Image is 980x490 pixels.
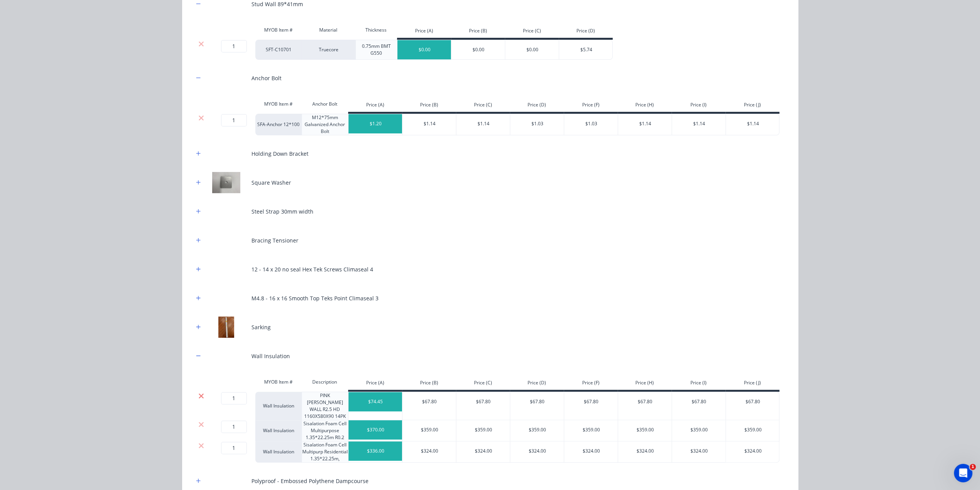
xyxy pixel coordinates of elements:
[510,420,564,439] div: $359.00
[348,392,402,411] div: $74.45
[221,114,247,126] input: ?
[255,392,302,420] div: Wall Insulation
[451,40,505,59] div: $0.00
[456,114,510,133] div: $1.14
[397,40,451,59] div: $0.00
[559,40,613,59] div: $5.74
[207,317,246,338] img: Sarking
[302,114,348,135] div: M12*75mm Galvanized Anchor Bolt
[564,392,618,411] div: $67.80
[726,114,780,133] div: $1.14
[302,420,348,441] div: Sisalation Foam Cell Multipurpose 1.35*22.25m R0.2
[251,236,298,244] div: Bracing Tensioner
[618,441,672,461] div: $324.00
[221,392,247,404] input: ?
[564,441,618,461] div: $324.00
[355,22,397,38] div: Thickness
[564,98,618,114] div: Price (F)
[348,420,402,439] div: $370.00
[725,98,779,114] div: Price (J)
[510,114,564,133] div: $1.03
[402,420,456,439] div: $359.00
[456,420,510,439] div: $359.00
[355,40,397,60] div: 0.75mm BMT G550
[726,441,780,461] div: $324.00
[564,114,618,133] div: $1.03
[505,24,559,40] div: Price (C)
[207,172,246,193] img: Square Washer
[302,392,348,420] div: PINK [PERSON_NAME] WALL R2.5 HD 1160X580X90 14PK
[559,24,613,40] div: Price (D)
[302,22,355,38] div: Material
[402,114,456,133] div: $1.14
[348,114,402,133] div: $1.20
[402,376,456,392] div: Price (B)
[402,98,456,114] div: Price (B)
[255,96,302,112] div: MYOB Item #
[397,24,451,40] div: Price (A)
[255,22,302,38] div: MYOB Item #
[618,114,672,133] div: $1.14
[510,98,564,114] div: Price (D)
[251,294,379,302] div: M4.8 - 16 x 16 Smooth Top Teks Point Climaseal 3
[348,376,402,392] div: Price (A)
[221,421,247,433] input: ?
[255,420,302,441] div: Wall Insulation
[402,441,456,461] div: $324.00
[302,441,348,463] div: Sisalation Foam Cell Multipurp Residential 1.35*22.25m,
[251,477,369,485] div: Polyproof - Embossed Polythene Dampcourse
[618,420,672,439] div: $359.00
[255,441,302,463] div: Wall Insulation
[302,374,348,390] div: Description
[255,40,302,60] div: SFT-C10701
[255,374,302,390] div: MYOB Item #
[221,40,247,52] input: ?
[302,40,355,60] div: Truecore
[456,98,510,114] div: Price (C)
[725,376,779,392] div: Price (J)
[456,376,510,392] div: Price (C)
[451,24,505,40] div: Price (B)
[255,114,302,135] div: SFA-Anchor 12*100
[672,392,726,411] div: $67.80
[510,441,564,461] div: $324.00
[251,265,373,273] div: 12 - 14 x 20 no seal Hex Tek Screws Climaseal 4
[672,441,726,461] div: $324.00
[672,376,725,392] div: Price (I)
[348,441,402,461] div: $336.00
[970,464,976,470] span: 1
[221,442,247,454] input: ?
[672,420,726,439] div: $359.00
[402,392,456,411] div: $67.80
[618,392,672,411] div: $67.80
[348,98,402,114] div: Price (A)
[251,178,291,187] div: Square Washer
[505,40,559,59] div: $0.00
[456,441,510,461] div: $324.00
[672,114,726,133] div: $1.14
[510,392,564,411] div: $67.80
[302,96,348,112] div: Anchor Bolt
[251,352,290,360] div: Wall Insulation
[251,74,281,82] div: Anchor Bolt
[954,464,972,482] iframe: Intercom live chat
[251,207,313,216] div: Steel Strap 30mm width
[564,376,618,392] div: Price (F)
[456,392,510,411] div: $67.80
[672,98,725,114] div: Price (I)
[618,98,672,114] div: Price (H)
[726,420,780,439] div: $359.00
[564,420,618,439] div: $359.00
[251,150,308,158] div: Holding Down Bracket
[510,376,564,392] div: Price (D)
[726,392,780,411] div: $67.80
[618,376,672,392] div: Price (H)
[251,323,271,331] div: Sarking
